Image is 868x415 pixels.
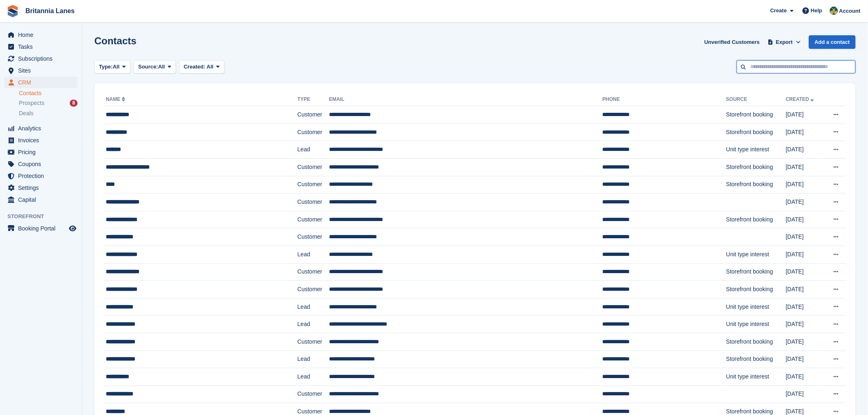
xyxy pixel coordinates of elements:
span: Analytics [18,123,67,134]
td: Storefront booking [726,211,786,228]
a: Prospects 8 [19,99,78,107]
td: Unit type interest [726,141,786,159]
span: Invoices [18,135,67,146]
td: [DATE] [786,211,824,228]
td: Lead [297,246,329,263]
td: [DATE] [786,385,824,403]
div: 8 [70,100,78,107]
td: [DATE] [786,281,824,299]
td: Unit type interest [726,246,786,263]
td: Customer [297,228,329,246]
span: Created: [184,64,206,70]
td: [DATE] [786,333,824,351]
td: [DATE] [786,316,824,333]
td: Storefront booking [726,333,786,351]
td: Lead [297,351,329,368]
td: Storefront booking [726,106,786,124]
img: stora-icon-8386f47178a22dfd0bd8f6a31ec36ba5ce8667c1dd55bd0f319d3a0aa187defe.svg [7,5,19,17]
td: Customer [297,194,329,211]
span: Storefront [7,212,82,221]
td: Unit type interest [726,368,786,386]
td: [DATE] [786,158,824,176]
td: [DATE] [786,194,824,211]
span: CRM [18,77,67,88]
button: Type: All [94,60,130,74]
a: menu [4,182,78,194]
a: menu [4,194,78,205]
h1: Contacts [94,35,137,46]
span: Booking Portal [18,223,67,234]
td: [DATE] [786,351,824,368]
a: Preview store [68,223,78,233]
a: menu [4,65,78,76]
td: [DATE] [786,106,824,124]
a: menu [4,146,78,158]
td: Customer [297,106,329,124]
span: All [113,63,120,71]
button: Export [766,35,802,49]
span: Account [839,7,861,15]
a: menu [4,123,78,134]
span: Subscriptions [18,53,67,64]
span: Home [18,29,67,41]
span: All [158,63,165,71]
th: Phone [603,93,726,106]
a: Add a contact [809,35,856,49]
span: Capital [18,194,67,205]
span: Export [776,38,793,46]
a: Name [106,96,127,102]
td: [DATE] [786,141,824,159]
td: Customer [297,211,329,228]
td: [DATE] [786,263,824,281]
a: Contacts [19,89,78,97]
span: Deals [19,109,34,117]
td: Storefront booking [726,158,786,176]
span: Type: [99,63,113,71]
span: Source: [138,63,158,71]
button: Created: All [179,60,224,74]
td: [DATE] [786,368,824,386]
td: Unit type interest [726,316,786,333]
a: menu [4,135,78,146]
td: Lead [297,368,329,386]
a: menu [4,170,78,182]
td: Lead [297,141,329,159]
a: Britannia Lanes [22,4,78,18]
td: Customer [297,123,329,141]
span: Settings [18,182,67,194]
span: Tasks [18,41,67,52]
th: Source [726,93,786,106]
td: Lead [297,298,329,316]
td: [DATE] [786,176,824,194]
td: Customer [297,385,329,403]
a: Deals [19,109,78,118]
a: menu [4,41,78,52]
img: Nathan Kellow [830,7,838,15]
span: Pricing [18,146,67,158]
span: Protection [18,170,67,182]
td: Storefront booking [726,123,786,141]
td: [DATE] [786,298,824,316]
td: Storefront booking [726,281,786,299]
a: Created [786,96,816,102]
a: menu [4,29,78,41]
td: Customer [297,176,329,194]
a: Unverified Customers [701,35,763,49]
td: [DATE] [786,246,824,263]
th: Type [297,93,329,106]
span: Help [811,7,822,15]
td: Storefront booking [726,351,786,368]
td: Customer [297,263,329,281]
a: menu [4,77,78,88]
td: [DATE] [786,228,824,246]
td: Lead [297,316,329,333]
td: Unit type interest [726,298,786,316]
td: Customer [297,281,329,299]
td: Customer [297,158,329,176]
td: Storefront booking [726,176,786,194]
button: Source: All [134,60,176,74]
span: Sites [18,65,67,76]
td: Storefront booking [726,263,786,281]
a: menu [4,223,78,234]
td: Customer [297,333,329,351]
